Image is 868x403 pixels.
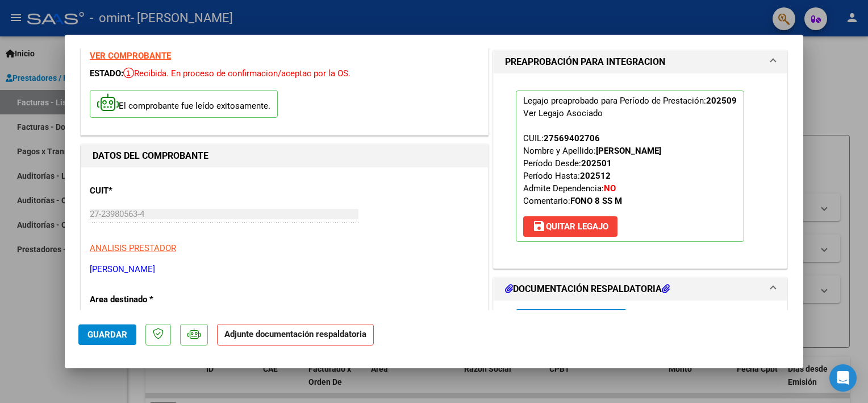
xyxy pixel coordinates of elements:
strong: DATOS DEL COMPROBANTE [93,150,208,161]
strong: [PERSON_NAME] [596,146,661,156]
strong: 202501 [581,158,612,168]
strong: FONO 8 SS M [570,196,622,206]
strong: 202512 [580,171,611,181]
p: Legajo preaprobado para Período de Prestación: [516,91,744,242]
strong: NO [604,183,616,194]
button: Guardar [78,324,136,345]
strong: Adjunte documentación respaldatoria [224,329,366,339]
mat-expansion-panel-header: DOCUMENTACIÓN RESPALDATORIA [494,278,787,301]
div: PREAPROBACIÓN PARA INTEGRACION [494,73,787,268]
span: CUIL: Nombre y Apellido: Período Desde: Período Hasta: Admite Dependencia: [523,133,661,206]
a: VER COMPROBANTE [90,51,171,61]
span: Comentario: [523,196,622,206]
span: Quitar Legajo [532,221,608,232]
p: CUIT [90,184,207,198]
button: Agregar Documento [516,309,627,330]
h1: DOCUMENTACIÓN RESPALDATORIA [505,282,670,296]
div: Ver Legajo Asociado [523,107,603,120]
p: [PERSON_NAME] [90,263,479,276]
span: ESTADO: [90,68,123,79]
div: 27569402706 [544,132,600,145]
mat-expansion-panel-header: PREAPROBACIÓN PARA INTEGRACION [494,51,787,73]
mat-icon: save [532,219,546,233]
h1: PREAPROBACIÓN PARA INTEGRACION [505,55,665,69]
button: Quitar Legajo [523,216,617,237]
p: Area destinado * [90,293,207,306]
span: Recibida. En proceso de confirmacion/aceptac por la OS. [123,68,350,79]
div: Open Intercom Messenger [829,364,857,392]
span: ANALISIS PRESTADOR [90,243,176,253]
span: Guardar [87,330,127,340]
strong: 202509 [706,96,737,106]
p: El comprobante fue leído exitosamente. [90,90,278,118]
